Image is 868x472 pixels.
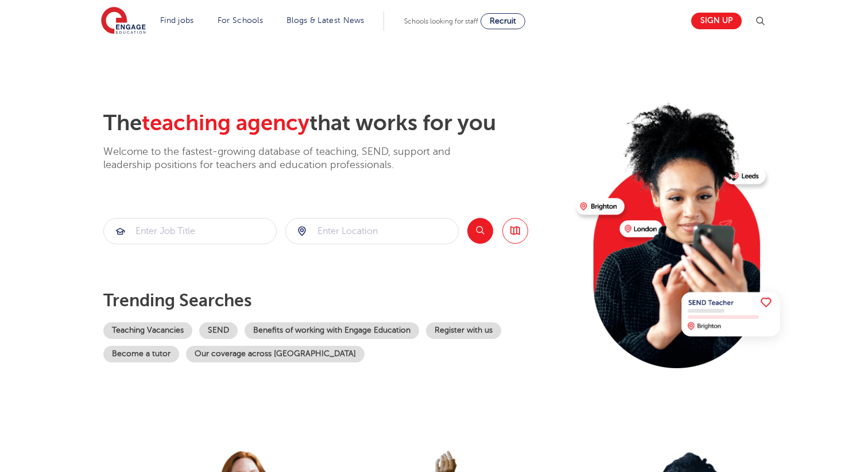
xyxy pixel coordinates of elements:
[285,218,459,244] div: Submit
[691,13,742,29] a: Sign up
[286,219,458,244] input: Submit
[103,110,567,136] h2: The that works for you
[103,145,482,172] p: Welcome to the fastest-growing database of teaching, SEND, support and leadership positions for t...
[490,17,516,25] span: Recruit
[218,16,263,25] a: For Schools
[103,290,567,311] p: Trending searches
[186,346,365,362] a: Our coverage across [GEOGRAPHIC_DATA]
[480,13,525,29] a: Recruit
[404,17,478,25] span: Schools looking for staff
[286,16,365,25] a: Blogs & Latest News
[467,218,493,244] button: Search
[103,218,277,244] div: Submit
[101,7,146,36] img: Engage Education
[199,322,238,339] a: SEND
[426,322,501,339] a: Register with us
[160,16,194,25] a: Find jobs
[104,219,276,244] input: Submit
[142,111,309,135] span: teaching agency
[103,322,192,339] a: Teaching Vacancies
[245,322,419,339] a: Benefits of working with Engage Education
[103,346,179,362] a: Become a tutor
